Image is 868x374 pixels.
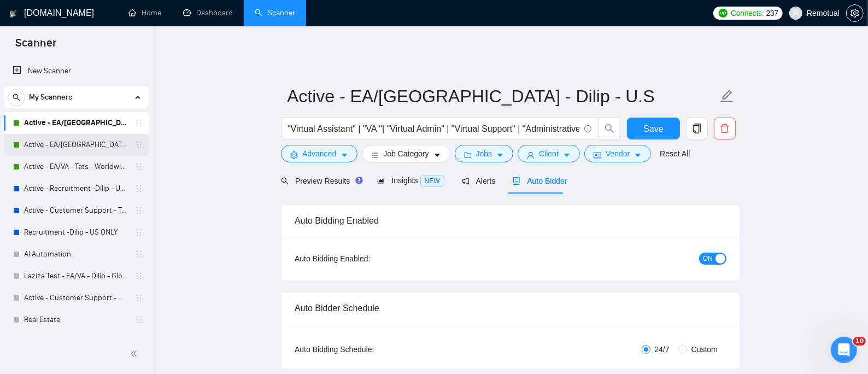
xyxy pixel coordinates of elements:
img: upwork-logo.png [719,9,728,17]
span: 237 [766,7,778,19]
a: homeHome [128,8,161,17]
span: caret-down [634,151,642,159]
a: Active - Customer Support - Tats - U.S [24,200,128,221]
span: search [599,124,620,133]
span: holder [134,250,143,259]
span: folder [464,151,472,159]
span: NEW [420,175,444,187]
button: search [599,118,620,139]
span: Advanced [302,148,336,160]
span: area-chart [377,177,385,184]
a: Active - EA/VA - Tats - Worldwide [24,156,128,178]
span: Custom [687,343,722,355]
a: Laziza Test - EA/VA - Dilip - Global [24,265,128,287]
a: Active - EA/[GEOGRAPHIC_DATA] - Dilip - Global [24,134,128,156]
a: Active - Recruitment -Dilip - US General [24,178,128,200]
span: holder [134,184,143,193]
span: edit [720,89,734,103]
input: Scanner name... [287,83,718,110]
button: Save [627,118,680,139]
button: barsJob Categorycaret-down [362,145,450,162]
button: userClientcaret-down [518,145,580,162]
span: Insights [377,176,444,185]
span: double-left [130,348,141,359]
span: caret-down [341,151,348,159]
button: idcardVendorcaret-down [584,145,651,162]
span: holder [134,315,143,324]
span: search [8,93,25,101]
span: search [281,177,289,185]
button: search [8,89,25,106]
span: Vendor [606,148,630,160]
img: logo [9,5,17,22]
a: setting [846,9,864,17]
a: Active - Customer Support - Mark - Global [24,287,128,309]
span: Jobs [476,148,492,160]
span: caret-down [433,151,441,159]
input: Search Freelance Jobs... [288,122,579,136]
span: Auto Bidder [513,177,567,185]
span: Scanner [7,35,65,58]
span: holder [134,228,143,237]
span: Save [643,122,663,136]
button: delete [714,118,736,139]
span: holder [134,272,143,280]
span: Job Category [383,148,429,160]
button: settingAdvancedcaret-down [281,145,357,162]
a: searchScanner [255,8,295,17]
span: Connects: [731,7,764,19]
span: notification [462,177,470,185]
a: Active - EA/[GEOGRAPHIC_DATA] - Dilip - U.S [24,112,128,134]
span: robot [513,177,520,185]
span: caret-down [496,151,504,159]
span: holder [134,119,143,127]
span: bars [371,151,379,159]
iframe: Intercom live chat [831,337,857,363]
span: setting [290,151,298,159]
span: holder [134,294,143,302]
div: Auto Bidding Enabled: [295,253,438,265]
span: setting [847,9,863,17]
div: Tooltip anchor [354,176,364,185]
div: Auto Bidding Schedule: [295,343,438,355]
span: ON [703,253,713,265]
div: Auto Bidder Schedule [295,293,726,324]
span: holder [134,206,143,215]
span: user [792,9,800,17]
button: setting [846,4,864,22]
button: copy [686,118,708,139]
span: holder [134,162,143,171]
a: Reset All [660,148,690,160]
span: 10 [853,337,866,346]
span: user [527,151,535,159]
a: dashboardDashboard [183,8,233,17]
li: New Scanner [4,60,149,82]
span: copy [687,124,707,133]
a: Run - No filter Test [24,331,128,353]
span: idcard [594,151,601,159]
span: Client [539,148,559,160]
a: New Scanner [13,60,140,82]
span: My Scanners [29,86,72,108]
span: holder [134,141,143,149]
a: Real Estate [24,309,128,331]
span: Alerts [462,177,496,185]
span: Preview Results [281,177,360,185]
span: info-circle [584,125,591,132]
div: Auto Bidding Enabled [295,205,726,236]
a: Recruitment -Dilip - US ONLY [24,221,128,243]
button: folderJobscaret-down [455,145,514,162]
a: AI Automation [24,243,128,265]
span: caret-down [563,151,571,159]
span: 24/7 [650,343,674,355]
span: delete [714,124,735,133]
